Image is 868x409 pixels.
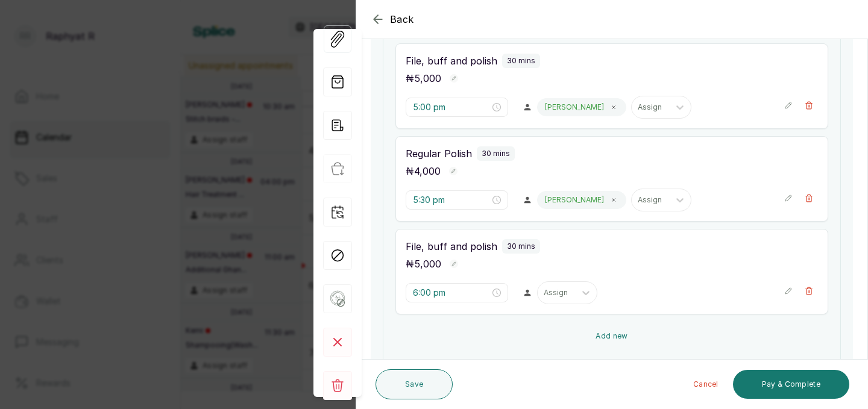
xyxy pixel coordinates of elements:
p: File, buff and polish [406,239,497,254]
button: Save [376,369,453,399]
input: Select time [413,286,490,299]
button: Pay & Complete [733,370,849,399]
p: ₦ [406,71,441,86]
span: 5,000 [414,72,441,84]
span: 5,000 [414,258,441,270]
span: Back [390,12,414,27]
span: 4,000 [414,165,441,177]
p: [PERSON_NAME] [545,102,604,112]
input: Select time [413,101,490,114]
p: 30 mins [507,242,535,251]
p: ₦ [406,257,441,271]
p: 30 mins [507,56,535,66]
p: File, buff and polish [406,54,497,68]
input: Select time [413,193,490,207]
p: ₦ [406,164,441,178]
p: 30 mins [482,149,510,158]
button: Cancel [684,370,728,399]
button: Add new [395,322,828,351]
button: Back [371,12,414,27]
p: [PERSON_NAME] [545,195,604,205]
p: Regular Polish [406,146,472,161]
